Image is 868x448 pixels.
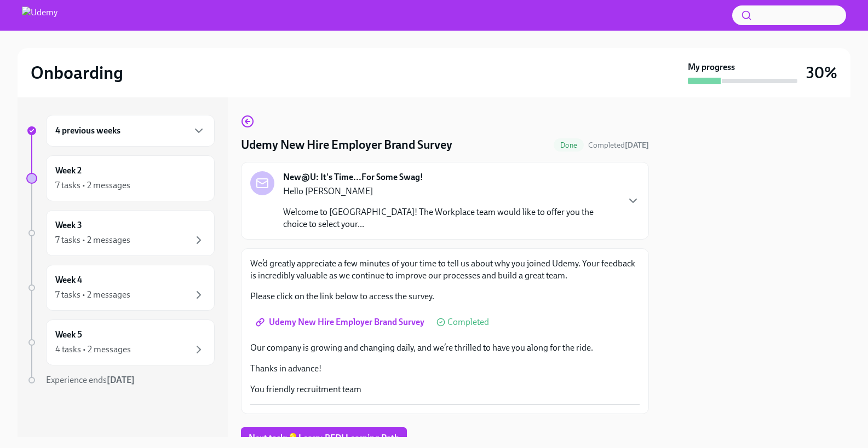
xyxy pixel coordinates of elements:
p: We’d greatly appreciate a few minutes of your time to tell us about why you joined Udemy. Your fe... [250,258,640,282]
a: Week 47 tasks • 2 messages [26,265,215,311]
p: Thanks in advance! [250,363,640,375]
a: Week 37 tasks • 2 messages [26,210,215,256]
p: You friendly recruitment team [250,383,640,395]
div: 7 tasks • 2 messages [55,234,130,246]
span: October 10th, 2025 19:08 [588,140,649,150]
span: Done [554,141,584,149]
strong: [DATE] [625,141,649,150]
strong: [DATE] [107,375,135,385]
p: Please click on the link below to access the survey. [250,290,640,302]
strong: New@U: It's Time...For Some Swag! [283,171,423,183]
span: Experience ends [46,375,135,385]
p: Welcome to [GEOGRAPHIC_DATA]! The Workplace team would like to offer you the choice to select you... [283,206,618,230]
div: 7 tasks • 2 messages [55,179,130,191]
strong: My progress [688,61,735,73]
h6: Week 4 [55,274,82,286]
h6: Week 2 [55,165,82,177]
a: Week 54 tasks • 2 messages [26,319,215,365]
div: 4 tasks • 2 messages [55,344,131,356]
p: Hello [PERSON_NAME] [283,185,618,197]
a: Udemy New Hire Employer Brand Survey [250,311,432,333]
img: Udemy [22,7,58,24]
h6: Week 5 [55,329,82,341]
span: Completed [447,318,489,327]
h6: 4 previous weeks [55,125,120,137]
h3: 30% [806,63,837,83]
span: Next task : 💡Learn: BEDI Learning Path [249,433,399,444]
p: Our company is growing and changing daily, and we’re thrilled to have you along for the ride. [250,342,640,354]
span: Udemy New Hire Employer Brand Survey [258,317,424,328]
a: Week 27 tasks • 2 messages [26,155,215,201]
span: Completed [588,141,649,150]
div: 4 previous weeks [46,115,215,147]
h4: Udemy New Hire Employer Brand Survey [241,137,452,153]
div: 7 tasks • 2 messages [55,289,130,301]
h6: Week 3 [55,219,82,231]
h2: Onboarding [31,62,123,84]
